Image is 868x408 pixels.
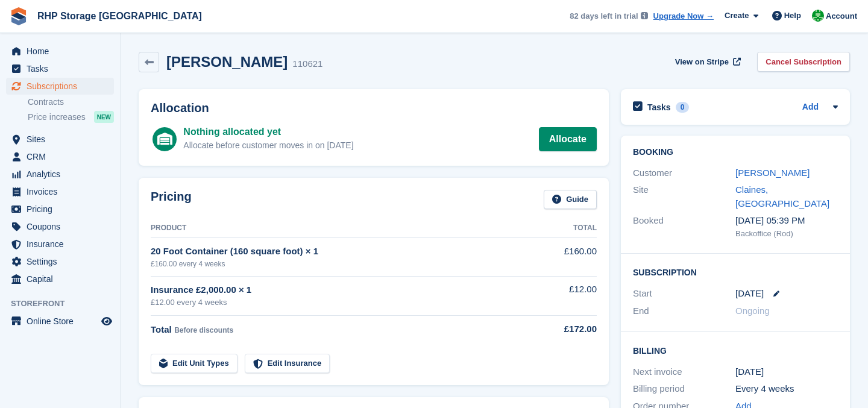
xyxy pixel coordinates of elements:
div: 20 Foot Container (160 square foot) × 1 [151,245,528,259]
span: Analytics [27,166,99,183]
h2: Subscription [633,266,838,278]
a: Guide [544,190,597,210]
div: Backoffice (Rod) [735,228,838,240]
span: Ongoing [735,306,770,316]
a: menu [6,218,114,235]
h2: Tasks [647,102,671,113]
img: Rod [812,10,824,22]
div: Site [633,183,735,210]
td: £160.00 [528,238,597,276]
div: Customer [633,166,735,180]
a: Price increases NEW [28,110,114,124]
div: Billing period [633,382,735,396]
span: Capital [27,271,99,287]
span: Online Store [27,313,99,330]
span: Sites [27,131,99,148]
span: Account [826,10,857,22]
span: Tasks [27,60,99,77]
a: menu [6,60,114,77]
a: Preview store [99,314,114,328]
div: 0 [676,102,690,113]
a: Allocate [539,127,597,151]
a: menu [6,253,114,270]
img: stora-icon-8386f47178a22dfd0bd8f6a31ec36ba5ce8667c1dd55bd0f319d3a0aa187defe.svg [10,7,28,25]
h2: Pricing [151,190,192,210]
span: Storefront [11,298,120,310]
a: menu [6,78,114,95]
div: [DATE] 05:39 PM [735,214,838,228]
img: icon-info-grey-7440780725fd019a000dd9b08b2336e03edf1995a4989e88bcd33f0948082b44.svg [641,12,648,19]
span: Home [27,43,99,60]
time: 2025-10-04 00:00:00 UTC [735,287,764,301]
th: Product [151,219,528,238]
span: Coupons [27,218,99,235]
div: £12.00 every 4 weeks [151,297,528,309]
a: Upgrade Now → [653,10,714,22]
a: menu [6,201,114,218]
span: Pricing [27,201,99,218]
a: menu [6,148,114,165]
a: menu [6,271,114,287]
a: Add [802,101,819,115]
div: End [633,304,735,318]
span: Settings [27,253,99,270]
span: Help [784,10,801,22]
div: NEW [94,111,114,123]
div: 110621 [292,57,322,71]
h2: Allocation [151,101,597,115]
a: Edit Unit Types [151,354,237,374]
span: Before discounts [174,326,233,334]
a: Edit Insurance [245,354,330,374]
a: menu [6,43,114,60]
a: RHP Storage [GEOGRAPHIC_DATA] [33,6,207,26]
div: [DATE] [735,365,838,379]
div: £172.00 [528,322,597,336]
span: View on Stripe [675,56,729,68]
a: menu [6,183,114,200]
div: Nothing allocated yet [183,125,353,139]
a: Cancel Subscription [757,52,850,72]
a: View on Stripe [670,52,743,72]
a: menu [6,313,114,330]
div: Insurance £2,000.00 × 1 [151,283,528,297]
span: CRM [27,148,99,165]
a: menu [6,236,114,253]
a: menu [6,131,114,148]
div: Next invoice [633,365,735,379]
a: menu [6,166,114,183]
a: Contracts [28,96,114,108]
span: Invoices [27,183,99,200]
span: Price increases [28,111,86,123]
div: £160.00 every 4 weeks [151,259,528,269]
span: Total [151,324,172,334]
a: [PERSON_NAME] [735,168,810,178]
td: £12.00 [528,276,597,315]
h2: Billing [633,344,838,356]
div: Booked [633,214,735,239]
th: Total [528,219,597,238]
div: Every 4 weeks [735,382,838,396]
h2: [PERSON_NAME] [166,54,288,70]
span: Insurance [27,236,99,253]
span: Create [725,10,749,22]
h2: Booking [633,148,838,157]
div: Allocate before customer moves in on [DATE] [183,139,353,152]
span: 82 days left in trial [570,10,638,22]
a: Claines, [GEOGRAPHIC_DATA] [735,184,829,209]
div: Start [633,287,735,301]
span: Subscriptions [27,78,99,95]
